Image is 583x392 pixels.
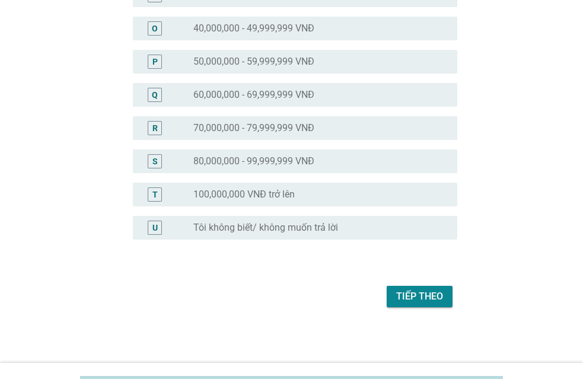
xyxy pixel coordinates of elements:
[152,88,158,101] div: Q
[152,155,158,167] div: S
[193,122,314,134] label: 70,000,000 - 79,999,999 VNĐ
[152,188,158,200] div: T
[193,56,314,68] label: 50,000,000 - 59,999,999 VNĐ
[193,222,338,234] label: Tôi không biết/ không muốn trả lời
[152,221,158,234] div: U
[387,286,453,307] button: Tiếp theo
[193,155,314,167] label: 80,000,000 - 99,999,999 VNĐ
[193,89,314,101] label: 60,000,000 - 69,999,999 VNĐ
[152,55,158,68] div: P
[193,23,314,34] label: 40,000,000 - 49,999,999 VNĐ
[152,122,158,134] div: R
[193,189,295,200] label: 100,000,000 VNĐ trở lên
[396,289,443,304] div: Tiếp theo
[152,22,158,34] div: O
